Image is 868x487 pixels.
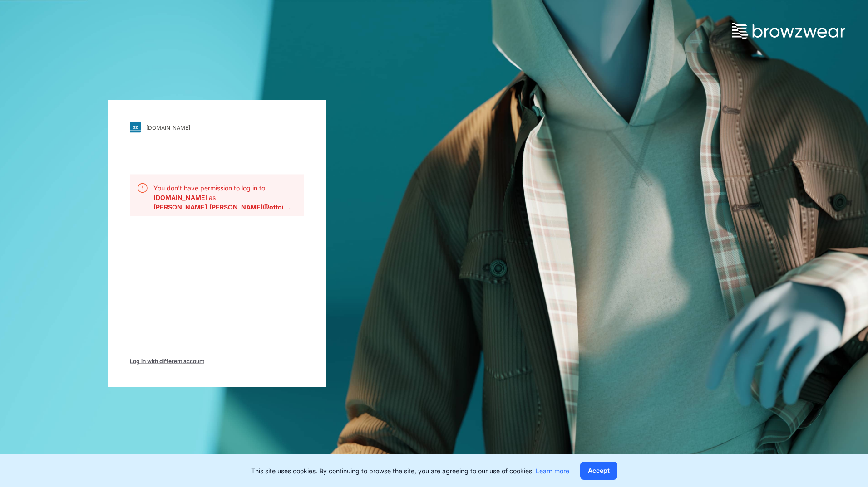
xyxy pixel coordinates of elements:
img: browzwear-logo.73288ffb.svg [732,23,845,39]
div: [DOMAIN_NAME] [146,124,190,131]
a: [DOMAIN_NAME] [130,122,304,133]
button: Accept [580,462,617,480]
span: Log in with different account [130,357,204,365]
a: Learn more [536,467,569,475]
b: gregor.kindler@ottoint.com [153,203,291,211]
p: You don't have permission to log in to as [153,183,297,202]
p: This site uses cookies. By continuing to browse the site, you are agreeing to our use of cookies. [251,466,569,476]
img: svg+xml;base64,PHN2ZyB3aWR0aD0iMjgiIGhlaWdodD0iMjgiIHZpZXdCb3g9IjAgMCAyOCAyOCIgZmlsbD0ibm9uZSIgeG... [130,122,141,133]
img: svg+xml;base64,PHN2ZyB3aWR0aD0iMjQiIGhlaWdodD0iMjQiIHZpZXdCb3g9IjAgMCAyNCAyNCIgZmlsbD0ibm9uZSIgeG... [137,183,148,194]
b: [DOMAIN_NAME] [153,194,209,201]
